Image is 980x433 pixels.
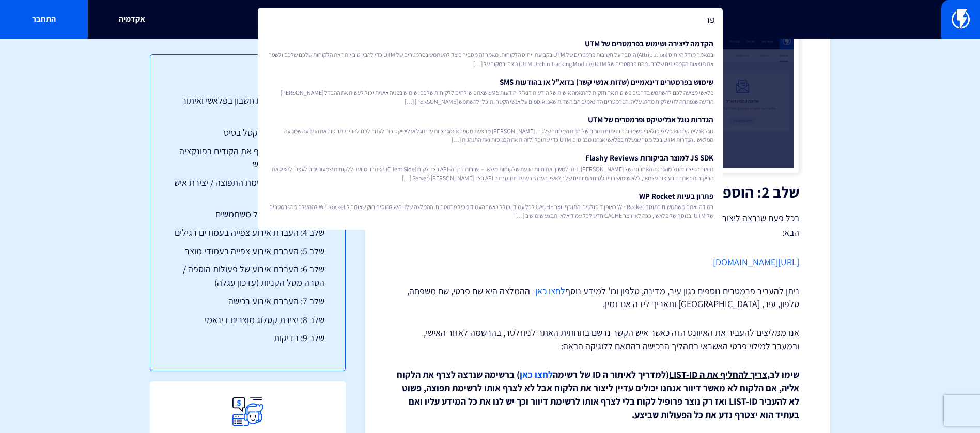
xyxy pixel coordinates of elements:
[535,285,565,297] a: לחצו כאן
[263,186,718,224] a: פתרון בעיות WP Rocketבמידה ואתם משתמשים בתוסף WP Rocket באופן דיפולטיבי התוסף יוצר CACHE לכל עמוד...
[267,88,713,106] span: פלאשי מציעה לכם להשתמש בדרכים פשוטות אך חזקות להתאמה אישית של הודעות דוא”ל והודעות SMS שאתם שולחי...
[171,226,324,239] a: שלב 4: העברת אירוע צפייה בעמודים רגילים
[171,331,324,345] a: שלב 9: בדיקות
[171,176,324,202] a: שלב 2: הוספה לרשימת התפוצה / יצירת איש קשר
[267,50,713,68] span: במאמר מודל הייחוס (Attribution) הוסבר על חשיבות פרמטרים של UTM בקביעת ייחוס הלקוחות. מאמר זה מסבי...
[397,368,799,420] strong: שימו לב, (למדריך לאיתור ה ID של רשימה ) ברשימה שנרצה לצרף את הלקוח אליה, אם הלקוח לא מאשר דיוור א...
[713,256,799,268] a: [URL][DOMAIN_NAME]
[263,34,718,72] a: הקדמה ליצירה ושימוש בפרמטרים של UTMבמאמר מודל הייחוס (Attribution) הוסבר על חשיבות פרמטרים של UTM...
[263,110,718,148] a: הגדרות גוגל אנליטיקס ופרמטרים של UTMגוגל אנליטיקס הוא כלי פופולארי כשמדובר בניתוח נתונים של חנות ...
[396,284,799,311] p: ניתן להעביר פרמטרים נוספים כגון עיר, מדינה, טלפון וכו' למידע נוסף - ההמלצה היא שם פרטי, שם משפחה,...
[171,126,324,139] a: שלב 1: הטמעת הפיקסל בסיס
[520,368,553,380] a: לחצו כאן
[171,75,324,89] h3: תוכן
[171,145,324,171] a: הערות ביניים: לעטוף את הקודים בפונקציה שפלאשי מוכן לשימוש
[171,245,324,258] a: שלב 5: העברת אירוע צפייה בעמודי מוצר
[263,72,718,110] a: שימוש בפרמטרים דינאמיים (שדות אנשי קשר) בדוא”ל או בהודעות SMSפלאשי מציעה לכם להשתמש בדרכים פשוטות...
[263,148,718,186] a: JS SDK למוצר הביקורות Flashy Reviewsתיאור הפיצ’ר:החל מהגרסה האחרונה של [PERSON_NAME], ניתן למשוך ...
[267,126,713,144] span: גוגל אנליטיקס הוא כלי פופולארי כשמדובר בניתוח נתונים של חנות המסחר שלכם. [PERSON_NAME] מבצעת מספר...
[171,94,324,120] a: שלב מקדים: פתיחת חשבון בפלאשי ואיתור נכסים רלוונטיים
[171,263,324,289] a: שלב 6: העברת אירוע של פעולות הוספה / הסרה מסל הקניות (עדכון עגלה)
[267,165,713,182] span: תיאור הפיצ’ר:החל מהגרסה האחרונה של [PERSON_NAME], ניתן למשוך את חוות הדעת שלקוחות מילאו – ישירות ...
[258,8,723,31] input: חיפוש מהיר...
[669,368,767,380] span: צריך להחליף את ה LIST-ID
[171,295,324,308] a: שלב 7: העברת אירוע רכישה
[171,207,324,221] a: שלב 3: התחברות של משתמשים
[396,326,799,352] p: אנו ממליצים להעביר את האיוונט הזה כאשר איש הקשר נרשם בתחתית האתר לניוזלטר, בהרשמה לאזור האישי, וב...
[267,202,713,220] span: במידה ואתם משתמשים בתוסף WP Rocket באופן דיפולטיבי התוסף יוצר CACHE לכל עמוד, כולל כאשר העמוד מכי...
[171,313,324,327] a: שלב 8: יצירת קטלוג מוצרים דינאמי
